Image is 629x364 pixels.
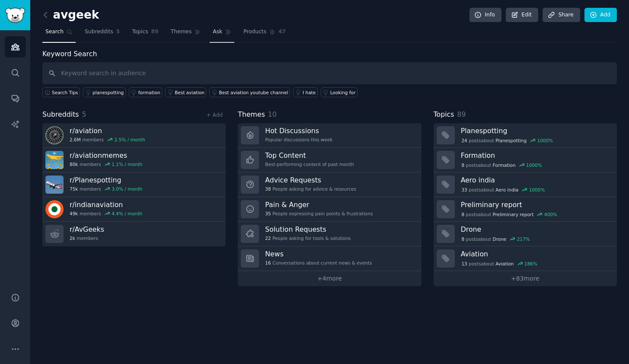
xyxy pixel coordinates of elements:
a: Best aviation youtube channel [209,87,290,97]
span: Products [243,28,266,36]
div: 2.5 % / month [115,137,145,143]
span: 2k [70,235,75,241]
a: Search [42,25,76,43]
a: Formation8postsaboutFormation1000% [434,148,617,172]
div: Conversations about current news & events [265,260,372,266]
a: Top ContentBest-performing content of past month [238,148,421,172]
span: Topics [434,109,454,120]
span: 89 [151,28,159,36]
div: formation [138,89,160,96]
a: Preliminary report8postsaboutPreliminary report400% [434,197,617,222]
span: Ask [213,28,222,36]
span: 8 [461,162,464,168]
div: Looking for [330,89,356,96]
h3: News [265,249,372,259]
h3: r/ indianaviation [70,200,142,209]
h3: Preliminary report [461,200,611,209]
a: Topics89 [129,25,161,43]
a: Best aviation [165,87,206,97]
div: members [70,235,104,241]
div: planespotting [93,89,124,96]
span: Topics [132,28,148,36]
h3: r/ aviationmemes [70,151,142,160]
span: Preliminary report [493,211,534,217]
div: 186 % [524,261,537,267]
button: Search Tips [42,87,80,97]
h3: r/ aviation [70,126,145,135]
div: Popular discussions this week [265,137,332,143]
a: Solution Requests22People asking for tools & solutions [238,222,421,246]
span: Planespotting [495,137,527,144]
h3: Advice Requests [265,176,356,185]
h3: Top Content [265,151,354,160]
a: r/Planespotting75kmembers3.0% / month [42,172,226,197]
a: r/aviationmemes80kmembers1.1% / month [42,148,226,172]
a: Drone8postsaboutDrone217% [434,222,617,246]
h3: r/ Planespotting [70,176,142,185]
span: Aviation [495,261,514,267]
span: 5 [82,110,86,118]
a: planespotting [83,87,126,97]
div: members [70,211,142,217]
div: Best aviation [175,89,204,96]
h3: Formation [461,151,611,160]
a: Add [584,8,617,22]
img: Planespotting [45,176,64,194]
div: 400 % [544,211,557,217]
span: 16 [265,260,271,266]
span: 8 [461,211,464,217]
div: post s about [461,211,558,218]
a: Themes [168,25,204,43]
a: +4more [238,271,421,286]
h3: Aero india [461,176,611,185]
a: Info [469,8,501,22]
a: Ask [210,25,234,43]
div: post s about [461,260,538,268]
div: 1000 % [526,162,542,168]
span: 24 [461,137,467,144]
div: 1000 % [529,187,545,193]
h3: Drone [461,225,611,234]
img: aviation [45,126,64,144]
span: 13 [461,261,467,267]
a: Planespotting24postsaboutPlanespotting1000% [434,123,617,148]
span: 80k [70,161,78,167]
div: members [70,161,142,167]
span: 2.6M [70,137,81,143]
a: News16Conversations about current news & events [238,246,421,271]
h3: Pain & Anger [265,200,373,209]
a: r/AvGeeks2kmembers [42,222,226,246]
span: 5 [116,28,120,36]
a: + Add [206,112,223,118]
div: 1000 % [537,137,553,144]
a: I hate [293,87,318,97]
span: 49k [70,211,78,217]
img: aviationmemes [45,151,64,169]
a: Subreddits5 [82,25,123,43]
span: 47 [278,28,286,36]
h2: avgeek [42,8,99,22]
input: Keyword search in audience [42,62,617,84]
span: 38 [265,186,271,192]
div: People asking for advice & resources [265,186,356,192]
a: Share [543,8,580,22]
span: Search Tips [52,89,78,96]
span: Subreddits [85,28,113,36]
div: People expressing pain points & frustrations [265,211,373,217]
span: Aero india [495,187,518,193]
div: post s about [461,161,543,169]
h3: Hot Discussions [265,126,332,135]
span: 75k [70,186,78,192]
span: 8 [461,236,464,242]
a: r/indianaviation49kmembers4.4% / month [42,197,226,222]
span: 22 [265,235,271,241]
div: post s about [461,137,554,144]
img: GummySearch logo [5,8,25,23]
a: Products47 [240,25,289,43]
div: post s about [461,186,546,194]
div: 3.0 % / month [112,186,142,192]
h3: Planespotting [461,126,611,135]
div: post s about [461,235,531,243]
a: Edit [506,8,538,22]
div: 4.4 % / month [112,211,142,217]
